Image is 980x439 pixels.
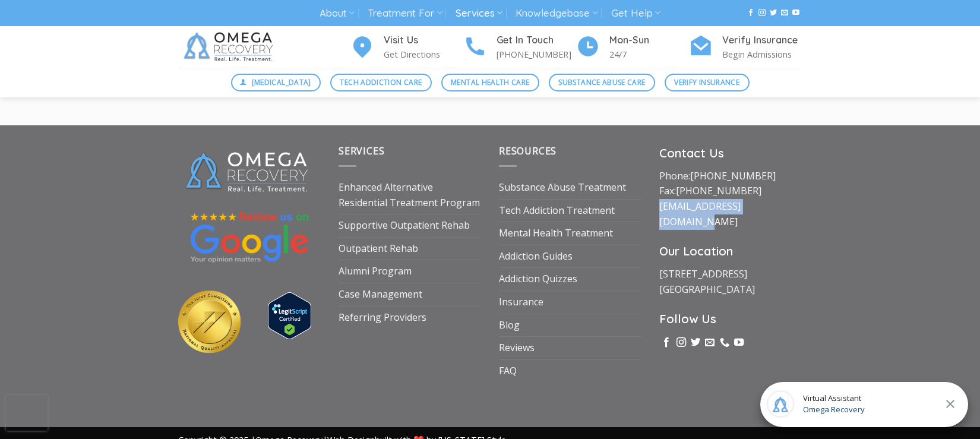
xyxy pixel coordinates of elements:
[659,200,741,228] a: [EMAIL_ADDRESS][DOMAIN_NAME]
[339,307,426,329] a: Referring Providers
[722,33,802,48] h4: Verify Insurance
[330,74,432,91] a: Tech Addiction Care
[659,146,724,160] strong: Contact Us
[691,337,700,348] a: Follow on Twitter
[722,48,802,61] p: Begin Admissions
[558,77,645,88] span: Substance Abuse Care
[268,292,311,339] img: Verify Approval for www.omegarecovery.org
[499,176,626,199] a: Substance Abuse Treatment
[441,74,539,91] a: Mental Health Care
[339,260,412,283] a: Alumni Program
[611,2,660,24] a: Get Help
[549,74,655,91] a: Substance Abuse Care
[268,308,311,321] a: Verify LegitScript Approval for www.omegarecovery.org
[674,77,739,88] span: Verify Insurance
[497,33,576,48] h4: Get In Touch
[499,314,520,337] a: Blog
[609,48,689,61] p: 24/7
[689,33,802,62] a: Verify Insurance Begin Admissions
[659,242,802,261] h3: Our Location
[690,169,776,182] a: [PHONE_NUMBER]
[734,337,744,348] a: Follow on YouTube
[499,245,573,268] a: Addiction Guides
[499,268,577,290] a: Addiction Quizzes
[6,395,48,431] iframe: reCAPTCHA
[676,184,761,197] a: [PHONE_NUMBER]
[340,77,422,88] span: Tech Addiction Care
[662,337,671,348] a: Follow on Facebook
[456,2,502,24] a: Services
[339,283,422,306] a: Case Management
[178,26,282,68] img: Omega Recovery
[384,48,463,61] p: Get Directions
[659,309,802,329] h3: Follow Us
[609,33,689,48] h4: Mon-Sun
[339,214,470,237] a: Supportive Outpatient Rehab
[384,33,463,48] h4: Visit Us
[339,176,481,214] a: Enhanced Alternative Residential Treatment Program
[499,200,615,222] a: Tech Addiction Treatment
[497,48,576,61] p: [PHONE_NUMBER]
[231,74,321,91] a: [MEDICAL_DATA]
[676,337,686,348] a: Follow on Instagram
[499,337,535,359] a: Reviews
[792,9,799,17] a: Follow on YouTube
[747,9,754,17] a: Follow on Facebook
[339,144,384,157] span: Services
[720,337,729,348] a: Call us
[705,337,715,348] a: Send us an email
[665,74,750,91] a: Verify Insurance
[659,169,802,229] p: Phone: Fax:
[516,2,598,24] a: Knowledgebase
[499,360,517,383] a: FAQ
[320,2,355,24] a: About
[368,2,442,24] a: Treatment For
[339,238,418,260] a: Outpatient Rehab
[463,33,576,62] a: Get In Touch [PHONE_NUMBER]
[252,77,311,88] span: [MEDICAL_DATA]
[499,144,557,157] span: Resources
[499,291,543,314] a: Insurance
[350,33,463,62] a: Visit Us Get Directions
[499,222,613,245] a: Mental Health Treatment
[451,77,529,88] span: Mental Health Care
[781,9,788,17] a: Send us an email
[758,9,766,17] a: Follow on Instagram
[770,9,777,17] a: Follow on Twitter
[659,267,755,296] a: [STREET_ADDRESS][GEOGRAPHIC_DATA]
